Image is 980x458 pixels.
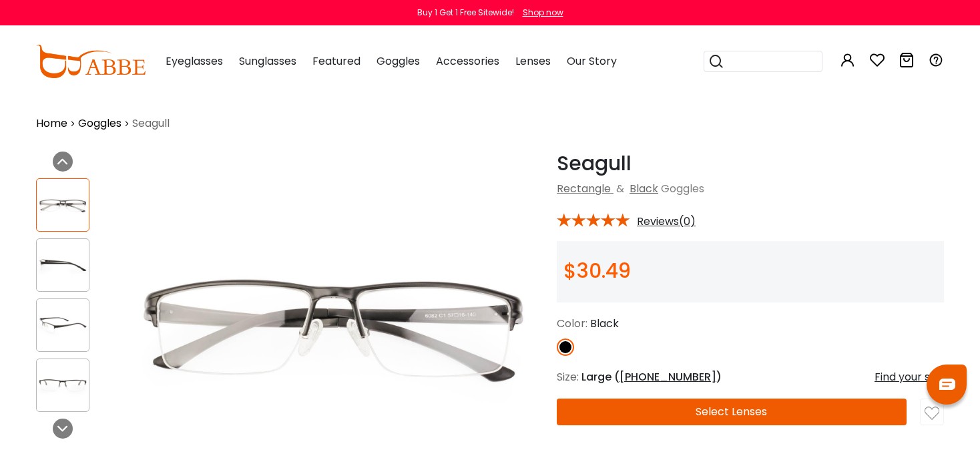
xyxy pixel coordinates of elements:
img: Seagull Black Metal SportsGlasses , SpringHinges , NosePads Frames from ABBE Glasses [37,192,89,218]
span: Large ( ) [581,369,722,385]
span: Lenses [515,53,551,69]
span: Size: [557,369,579,385]
a: Black [630,181,658,196]
a: Goggles [78,116,121,132]
span: Sunglasses [239,53,296,69]
span: [PHONE_NUMBER] [620,369,716,385]
a: Shop now [516,7,563,18]
a: Rectangle [557,181,611,196]
span: & [614,181,627,196]
span: Seagull [132,116,170,132]
span: Our Story [567,53,617,69]
img: abbeglasses.com [36,45,146,78]
span: Eyeglasses [166,53,223,69]
div: Buy 1 Get 1 Free Sitewide! [417,7,514,19]
img: Seagull Black Metal SportsGlasses , SpringHinges , NosePads Frames from ABBE Glasses [37,312,89,338]
span: Goggles [661,181,704,196]
img: chat [939,379,955,390]
img: Seagull Black Metal SportsGlasses , SpringHinges , NosePads Frames from ABBE Glasses [37,252,89,278]
span: Featured [312,53,360,69]
span: Reviews(0) [637,216,696,228]
img: like [925,406,939,421]
span: Goggles [377,53,420,69]
a: Home [36,116,67,132]
span: $30.49 [563,256,631,285]
span: Accessories [436,53,499,69]
span: Color: [557,316,587,331]
h1: Seagull [557,152,944,176]
div: Shop now [523,7,563,19]
div: Find your size [875,369,944,385]
img: Seagull Black Metal SportsGlasses , SpringHinges , NosePads Frames from ABBE Glasses [37,373,89,399]
button: Select Lenses [557,399,907,425]
span: Black [590,316,619,331]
